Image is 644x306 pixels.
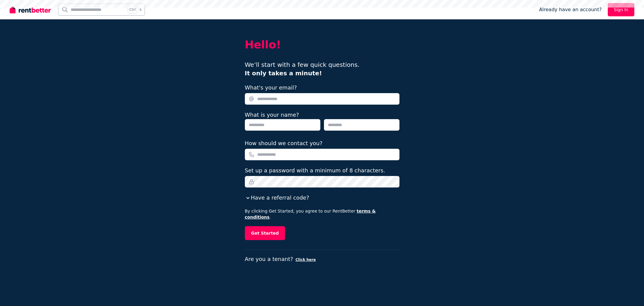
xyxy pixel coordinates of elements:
[245,70,322,77] b: It only takes a minute!
[139,7,142,12] span: k
[608,3,634,16] a: Sign In
[245,208,399,220] p: By clicking Get Started, you agree to our RentBetter .
[245,139,323,148] label: How should we contact you?
[245,112,299,118] label: What is your name?
[539,6,602,13] span: Already have an account?
[245,255,399,263] p: Are you a tenant?
[245,61,360,77] span: We’ll start with a few quick questions.
[245,166,385,175] label: Set up a password with a minimum of 8 characters.
[245,226,285,240] button: Get Started
[245,83,297,92] label: What's your email?
[296,257,316,262] button: Click here
[245,194,309,202] button: Have a referral code?
[10,5,51,14] img: RentBetter
[245,39,399,51] h2: Hello!
[128,6,137,14] span: Ctrl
